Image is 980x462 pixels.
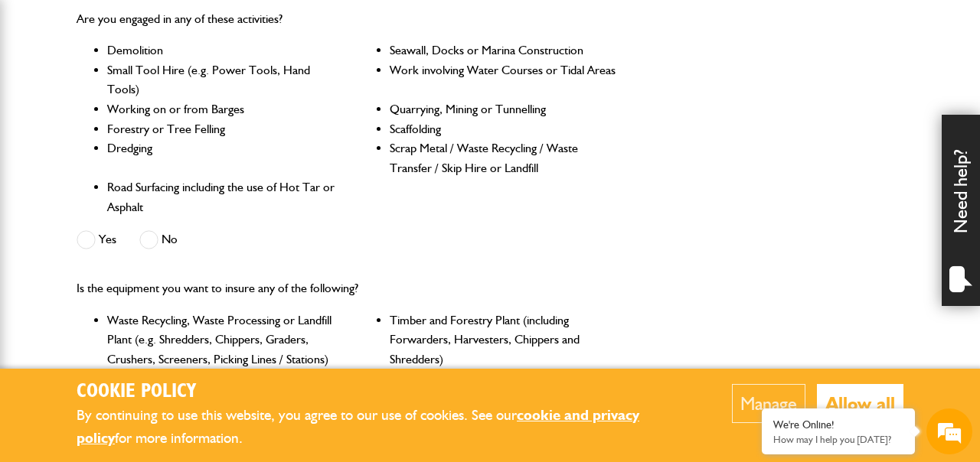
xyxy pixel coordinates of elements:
[107,99,338,119] li: Working on or from Barges
[80,86,257,106] div: Chat with us now
[20,232,279,265] input: Enter your phone number
[20,142,279,175] input: Enter your last name
[107,60,338,99] li: Small Tool Hire (e.g. Power Tools, Hand Tools)
[390,119,621,139] li: Scaffolding
[390,60,621,99] li: Work involving Water Courses or Tidal Areas
[77,380,685,404] h2: Cookie Policy
[20,277,279,330] textarea: Type your message and hit 'Enter'
[77,9,620,29] p: Are you engaged in any of these activities?
[107,41,338,60] li: Demolition
[773,434,903,445] p: How may I help you today?
[390,41,621,60] li: Seawall, Docks or Marina Construction
[732,384,805,423] button: Manage
[390,138,621,177] li: Scrap Metal / Waste Recycling / Waste Transfer / Skip Hire or Landfill
[77,278,620,298] p: Is the equipment you want to insure any of the following?
[942,115,980,306] div: Need help?
[26,85,64,106] img: d_20077148190_company_1631870298795_20077148190
[107,119,338,139] li: Forestry or Tree Felling
[251,8,288,44] div: Minimize live chat window
[390,99,621,119] li: Quarrying, Mining or Tunnelling
[77,230,116,249] label: Yes
[107,138,338,177] li: Dredging
[817,384,903,423] button: Allow all
[390,311,621,369] li: Timber and Forestry Plant (including Forwarders, Harvesters, Chippers and Shredders)
[139,230,178,249] label: No
[107,311,338,369] li: Waste Recycling, Waste Processing or Landfill Plant (e.g. Shredders, Chippers, Graders, Crushers,...
[107,177,338,216] li: Road Surfacing including the use of Hot Tar or Asphalt
[20,187,279,220] input: Enter your email address
[77,404,685,451] p: By continuing to use this website, you agree to our use of cookies. See our for more information.
[773,418,903,431] div: We're Online!
[208,356,278,377] em: Start Chat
